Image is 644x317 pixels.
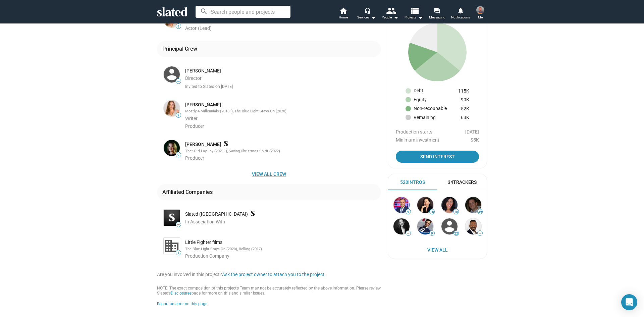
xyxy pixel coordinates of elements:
mat-icon: headset_mic [364,7,370,13]
img: David W... [465,218,481,234]
span: 9 [176,113,181,117]
button: Open send interest dialog [396,151,479,163]
img: Wendy Faraone [164,140,180,156]
button: People [378,7,402,21]
img: Amanda Pinto [164,66,180,83]
span: 52K [461,106,469,111]
mat-icon: arrow_drop_down [392,13,400,21]
a: Disclosures [171,291,192,296]
div: [PERSON_NAME] [185,68,380,74]
span: — [478,231,482,235]
button: Kelvin ReeseMe [472,5,488,22]
a: Messaging [425,7,449,21]
div: People [382,13,398,21]
mat-icon: forum [434,7,440,14]
mat-icon: view_list [410,6,419,15]
img: Becky L... [417,197,433,213]
span: Home [339,13,348,21]
span: — [406,231,411,235]
img: Paige Sciarrino [164,100,180,116]
span: Notifications [451,13,470,21]
span: Producer [185,155,204,161]
span: 9 [430,231,434,235]
span: 9 [406,210,411,214]
span: Producer [185,123,204,129]
span: 9 [176,24,181,29]
span: Equity [414,97,431,103]
mat-icon: arrow_drop_down [416,13,424,21]
button: View all crew [157,168,381,180]
div: Affiliated Companies [162,189,215,196]
mat-icon: home [339,7,347,15]
img: Brian N... [465,197,481,213]
div: Principal Crew [162,45,200,52]
span: 63K [461,115,469,120]
span: 90K [461,97,469,102]
span: 1 [176,251,181,255]
span: Send Interest [401,151,474,163]
a: Notifications [449,7,472,21]
span: 16 [430,210,434,214]
span: View All [395,244,480,256]
img: Dana L... [393,218,410,234]
span: In Association With [185,219,225,224]
span: 22 [454,231,459,235]
div: Are you involved in this project? [157,271,381,278]
div: Invited to Slated on [DATE] [185,84,380,90]
a: Home [331,7,355,21]
div: 520 Intros [400,179,425,186]
span: Director [185,75,202,81]
div: Little Fighter films [185,239,380,246]
span: Projects [405,13,423,21]
img: Massoum M... [393,197,410,213]
a: [PERSON_NAME] [185,141,221,148]
button: Ask the project owner to attach you to the project. [222,271,326,278]
span: 9 [176,153,181,157]
button: Services [355,7,378,21]
span: (Lead) [198,25,212,31]
img: Cynthia B... [441,197,458,213]
span: 39 [478,210,482,214]
span: Me [478,13,483,21]
span: Minimum investment [396,137,439,143]
span: — [176,223,181,226]
img: Little Fighter films [164,238,180,254]
div: $5K [396,137,479,143]
button: Projects [402,7,425,21]
span: View all crew [162,168,376,180]
span: Writer [185,116,198,121]
div: Slated ([GEOGRAPHIC_DATA]) [185,211,380,217]
span: Debt [414,88,427,94]
div: That Girl Lay Lay (2021- ), Saving Christmas Spirit (2022) [185,149,380,154]
span: Actor [185,25,197,31]
a: View All [389,244,485,256]
span: 115K [458,88,469,94]
div: Mostly 4 Millennials (2018- ), The Blue Light Stays On (2020) [185,109,380,114]
span: Messaging [429,13,445,21]
a: [PERSON_NAME] [185,102,221,108]
div: NOTE: The exact composition of this project’s Team may not be accurately reflected by the above i... [157,286,381,297]
input: Search people and projects [196,6,290,18]
mat-icon: people [386,6,396,15]
img: Slated (us) [164,210,180,226]
span: Non-recoupable [414,105,451,112]
div: Services [357,13,376,21]
mat-icon: arrow_drop_down [369,13,377,21]
div: 34 Trackers [448,179,477,186]
span: 10 [454,210,459,214]
span: Production Company [185,253,229,259]
img: Kelvin Reese [476,6,484,14]
img: Peter D... [417,218,433,234]
mat-icon: notifications [457,7,464,13]
span: Production starts [396,129,432,135]
span: [DATE] [465,129,479,135]
span: — [176,80,181,83]
div: The Blue Light Stays On (2020), Rolling (2017) [185,247,380,252]
span: Remaining [414,114,440,121]
div: Open Intercom Messenger [621,294,637,310]
button: Report an error on this page [157,302,207,307]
